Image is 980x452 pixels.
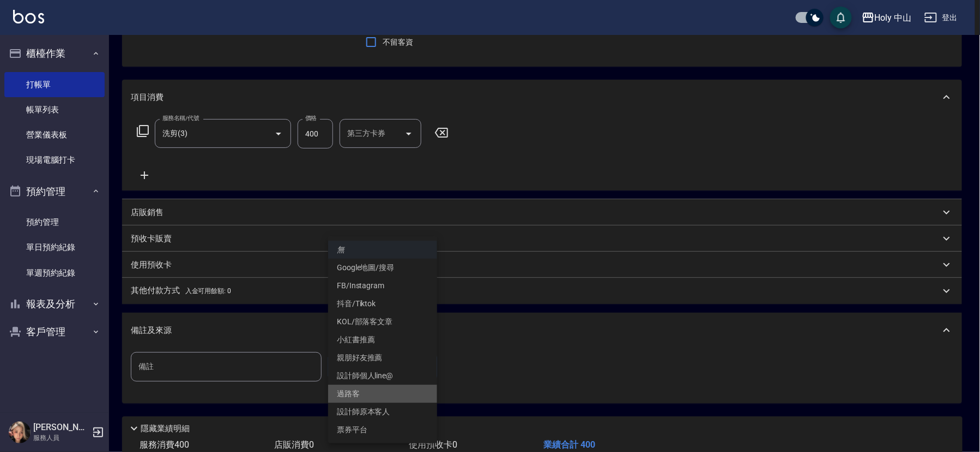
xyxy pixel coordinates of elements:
li: 小紅書推薦 [328,331,437,349]
li: 親朋好友推薦 [328,349,437,367]
li: KOL/部落客文章 [328,313,437,331]
em: 無 [337,244,344,255]
li: 設計師原本客人 [328,403,437,421]
li: 抖音/Tiktok [328,295,437,313]
li: 過路客 [328,385,437,403]
li: 設計師個人line@ [328,367,437,385]
li: FB/Instagram [328,277,437,295]
li: Google地圖/搜尋 [328,259,437,277]
li: 票券平台 [328,421,437,439]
